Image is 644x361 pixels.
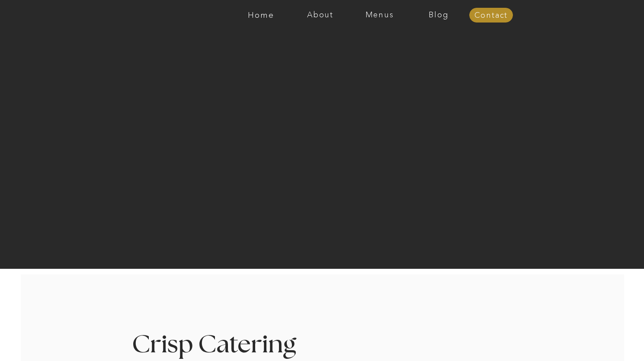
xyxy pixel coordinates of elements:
[350,11,409,19] a: Menus
[409,11,468,19] a: Blog
[231,11,291,19] a: Home
[132,332,318,358] h3: Crisp Catering
[291,11,350,19] a: About
[469,11,513,20] a: Contact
